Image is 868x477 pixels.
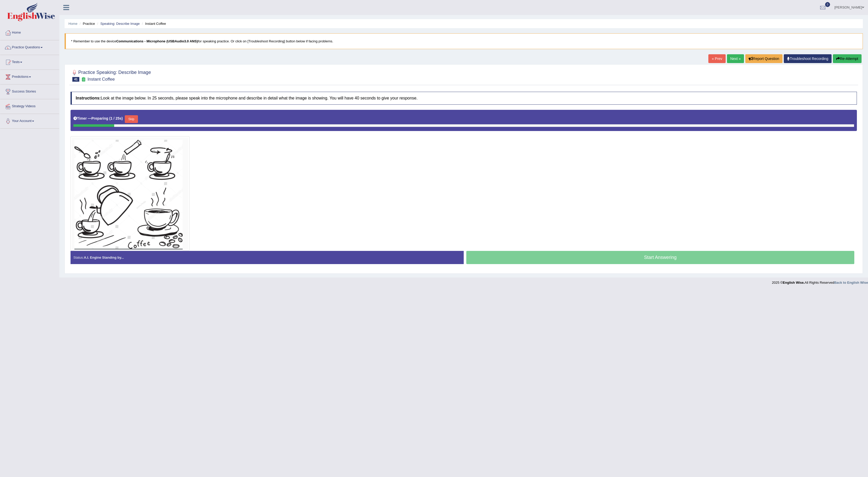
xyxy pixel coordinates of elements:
[745,54,782,63] button: Report Question
[727,54,744,63] a: Next »
[81,77,86,82] small: Exam occurring question
[111,116,122,120] b: 1 / 25s
[784,54,832,63] a: Troubleshoot Recording
[73,117,123,120] h5: Timer —
[0,40,59,53] a: Practice Questions
[78,21,95,26] li: Practice
[0,55,59,68] a: Tests
[122,116,123,120] b: )
[783,281,804,284] strong: English Wise.
[100,22,139,26] a: Speaking: Describe Image
[0,70,59,83] a: Predictions
[708,54,725,63] a: « Prev
[0,26,59,39] a: Home
[834,281,868,284] a: Back to English Wise
[84,256,124,259] strong: A.I. Engine Standing by...
[76,96,101,100] b: Instructions:
[0,114,59,127] a: Your Account
[109,116,111,120] b: (
[833,54,862,63] button: Re-Attempt
[125,115,138,123] button: Skip
[71,69,151,82] h2: Practice Speaking: Describe Image
[71,251,464,264] div: Status:
[772,278,868,285] div: 2025 © All Rights Reserved
[0,84,59,97] a: Success Stories
[0,99,59,112] a: Strategy Videos
[91,116,108,120] b: Preparing
[72,77,79,82] span: 41
[825,2,830,7] span: 0
[88,77,115,82] small: Instant Coffee
[68,22,78,26] a: Home
[116,39,198,43] b: Communications - Microphone (USBAudio3.0 ANS)
[141,21,166,26] li: Instant Coffee
[65,33,863,49] blockquote: * Remember to use the device for speaking practice. Or click on [Troubleshoot Recording] button b...
[71,92,857,105] h4: Look at the image below. In 25 seconds, please speak into the microphone and describe in detail w...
